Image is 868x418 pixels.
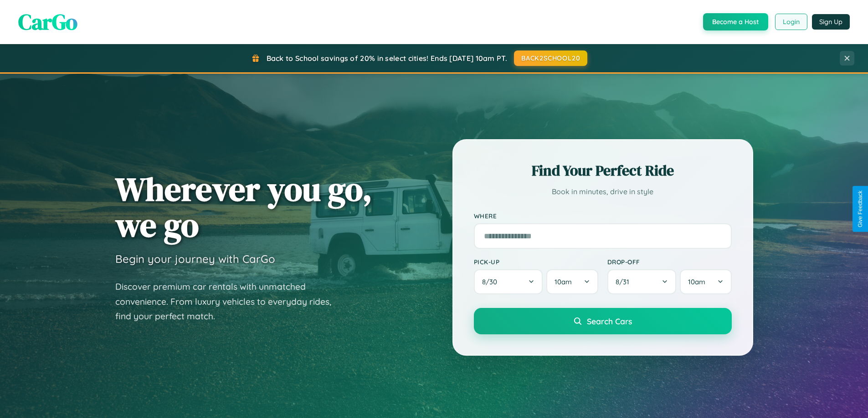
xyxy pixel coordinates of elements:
span: 8 / 31 [616,277,634,286]
button: 8/30 [474,269,543,294]
button: 10am [546,269,598,294]
span: 8 / 30 [482,277,502,286]
h3: Begin your journey with CarGo [115,252,275,266]
h1: Wherever you go, we go [115,171,372,243]
button: Sign Up [812,14,850,30]
button: Search Cars [474,308,732,334]
label: Where [474,212,732,220]
p: Book in minutes, drive in style [474,185,732,198]
button: 10am [680,269,731,294]
span: 10am [688,277,705,286]
h2: Find Your Perfect Ride [474,161,732,181]
span: 10am [555,277,572,286]
label: Drop-off [607,258,732,266]
p: Discover premium car rentals with unmatched convenience. From luxury vehicles to everyday rides, ... [115,279,343,324]
button: Login [775,14,807,30]
button: Become a Host [703,13,768,30]
button: 8/31 [607,269,677,294]
div: Give Feedback [857,191,863,227]
label: Pick-up [474,258,598,266]
span: Search Cars [587,316,632,326]
span: CarGo [18,7,77,37]
button: BACK2SCHOOL20 [514,50,587,66]
span: Back to School savings of 20% in select cities! Ends [DATE] 10am PT. [267,54,507,63]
